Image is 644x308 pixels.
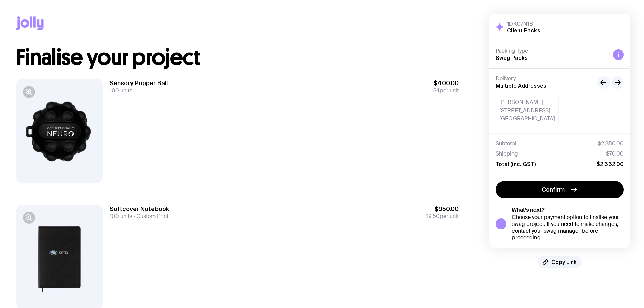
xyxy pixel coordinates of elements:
button: Confirm [496,181,624,198]
span: $9.50 [425,213,440,220]
span: $400.00 [433,79,459,87]
h3: Softcover Notebook [110,205,169,213]
h4: Delivery [496,75,592,82]
h2: Client Packs [507,27,540,34]
div: Choose your payment option to finalise your swag project. If you need to make changes, contact yo... [512,214,624,241]
span: Shipping [496,150,518,157]
h4: Packing Type [496,48,607,54]
h3: Sensory Popper Ball [110,79,168,87]
span: $2,662.00 [597,161,624,167]
span: Copy Link [551,259,577,265]
div: [PERSON_NAME] [STREET_ADDRESS] [GEOGRAPHIC_DATA] [496,95,559,126]
span: Subtotal [496,140,516,147]
span: $2,350.00 [598,140,624,147]
span: per unit [433,87,459,94]
h3: 1DKC7N1B [507,20,540,27]
button: Copy Link [537,256,582,268]
span: Swag Packs [496,55,528,61]
h5: What’s next? [512,207,624,213]
span: $950.00 [425,205,459,213]
span: Multiple Addresses [496,82,546,89]
span: $4 [433,87,440,94]
span: Custom Print [132,213,168,220]
span: 100 units [110,87,132,94]
span: Total (inc. GST) [496,161,536,167]
span: per unit [425,213,459,220]
h1: Finalise your project [16,47,459,68]
span: 100 units [110,213,132,220]
span: $70.00 [606,150,624,157]
span: Confirm [542,186,565,194]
